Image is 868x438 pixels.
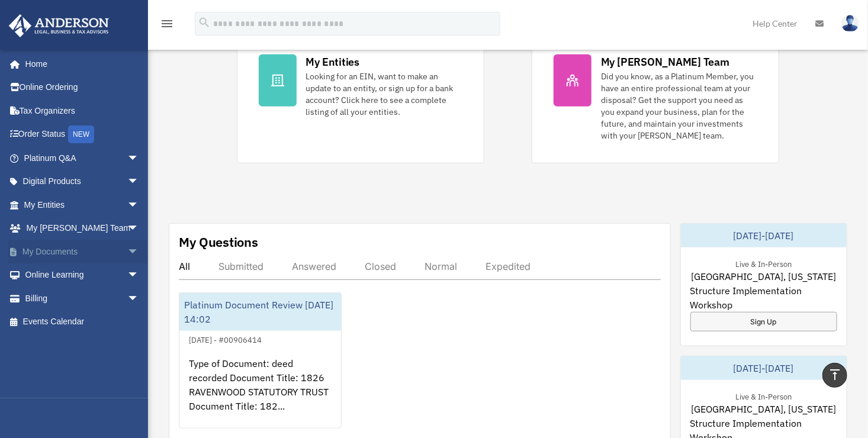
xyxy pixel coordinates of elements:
div: My Entities [306,54,359,69]
div: Live & In-Person [726,257,801,269]
a: Sign Up [690,312,838,331]
a: Home [8,52,151,76]
div: Expedited [486,260,531,272]
a: Online Ordering [8,76,157,99]
span: arrow_drop_down [127,286,151,311]
div: My [PERSON_NAME] Team [601,54,729,69]
div: Normal [425,260,457,272]
a: Digital Productsarrow_drop_down [8,170,157,194]
div: All [179,260,190,272]
img: User Pic [841,15,859,32]
a: My Entities Looking for an EIN, want to make an update to an entity, or sign up for a bank accoun... [237,33,484,163]
a: Events Calendar [8,310,157,334]
a: vertical_align_top [822,363,847,388]
a: menu [160,21,174,31]
a: Order StatusNEW [8,123,157,147]
span: arrow_drop_down [127,170,151,194]
a: My [PERSON_NAME] Teamarrow_drop_down [8,217,157,240]
a: My [PERSON_NAME] Team Did you know, as a Platinum Member, you have an entire professional team at... [532,33,779,163]
div: Live & In-Person [726,389,801,402]
div: Submitted [218,260,263,272]
span: arrow_drop_down [127,240,151,264]
span: Structure Implementation Workshop [690,284,838,312]
span: arrow_drop_down [127,146,151,170]
img: Anderson Advisors Platinum Portal [5,14,112,37]
div: Platinum Document Review [DATE] 14:02 [179,293,341,331]
a: My Documentsarrow_drop_down [8,240,157,263]
a: Billingarrow_drop_down [8,286,157,310]
i: search [198,16,211,29]
a: Online Learningarrow_drop_down [8,263,157,287]
span: arrow_drop_down [127,263,151,288]
i: menu [160,17,174,31]
span: [GEOGRAPHIC_DATA], [US_STATE] [691,269,836,284]
div: [DATE]-[DATE] [681,224,847,247]
div: Did you know, as a Platinum Member, you have an entire professional team at your disposal? Get th... [601,70,757,141]
div: NEW [68,125,94,143]
div: [DATE] - #00906414 [179,333,271,345]
a: Platinum Document Review [DATE] 14:02[DATE] - #00906414Type of Document: deed recorded Document T... [179,292,342,429]
a: Platinum Q&Aarrow_drop_down [8,146,157,170]
div: My Questions [179,233,258,251]
div: Answered [292,260,336,272]
a: My Entitiesarrow_drop_down [8,193,157,217]
span: arrow_drop_down [127,217,151,241]
div: [DATE]-[DATE] [681,356,847,380]
span: [GEOGRAPHIC_DATA], [US_STATE] [691,402,836,416]
a: Tax Organizers [8,99,157,123]
span: arrow_drop_down [127,193,151,217]
div: Closed [365,260,396,272]
i: vertical_align_top [828,368,842,382]
div: Looking for an EIN, want to make an update to an entity, or sign up for a bank account? Click her... [306,70,462,118]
